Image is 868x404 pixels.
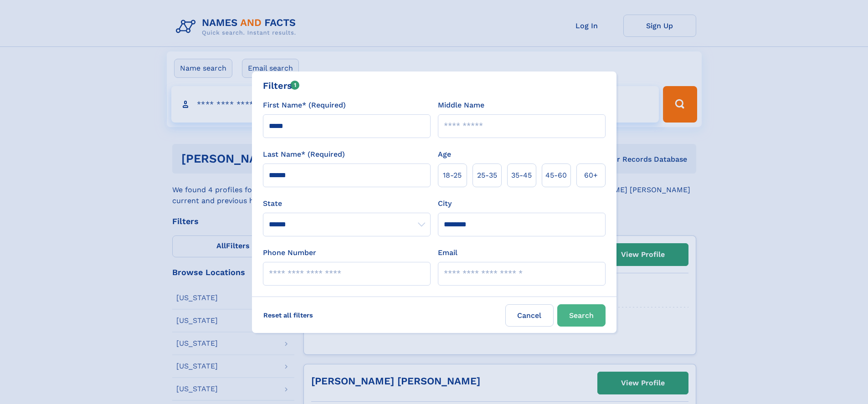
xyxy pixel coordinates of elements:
span: 45‑60 [545,170,567,181]
button: Search [557,304,606,327]
label: City [438,198,452,209]
label: First Name* (Required) [263,100,346,111]
label: Email [438,247,457,258]
span: 60+ [584,170,598,181]
label: Cancel [505,304,554,327]
label: Phone Number [263,247,316,258]
label: Last Name* (Required) [263,149,345,160]
span: 35‑45 [511,170,532,181]
span: 25‑35 [477,170,497,181]
span: 18‑25 [443,170,462,181]
div: Filters [263,79,300,92]
label: Age [438,149,451,160]
label: State [263,198,431,209]
label: Reset all filters [257,304,319,326]
label: Middle Name [438,100,484,111]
